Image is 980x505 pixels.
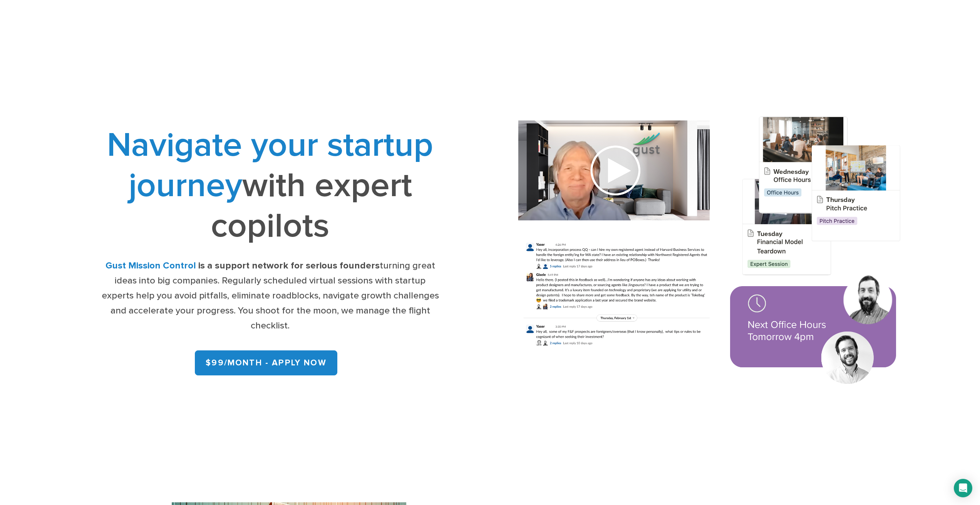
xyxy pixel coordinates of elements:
img: Composition of calendar events, a video call presentation, and chat rooms [498,101,922,403]
div: turning great ideas into big companies. Regularly scheduled virtual sessions with startup experts... [101,258,440,333]
strong: is a support network for serious founders [198,260,380,271]
span: Navigate your startup journey [107,125,433,206]
h1: with expert copilots [101,125,440,246]
strong: Gust Mission Control [106,260,196,271]
a: $99/month - APPLY NOW [195,350,337,375]
div: Open Intercom Messenger [954,479,972,497]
